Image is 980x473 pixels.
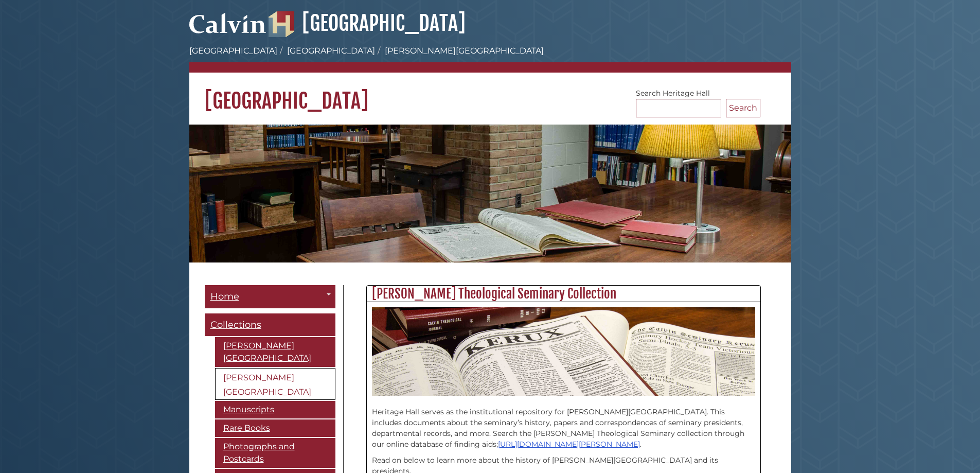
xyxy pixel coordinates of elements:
[205,313,335,337] a: Collections
[215,368,335,400] a: [PERSON_NAME][GEOGRAPHIC_DATA]
[189,24,266,33] a: Calvin University
[726,99,760,117] button: Search
[367,286,760,302] h2: [PERSON_NAME] Theological Seminary Collection
[189,8,266,37] img: Calvin
[215,337,335,367] a: [PERSON_NAME][GEOGRAPHIC_DATA]
[205,285,335,308] a: Home
[269,11,294,37] img: Hekman Library Logo
[498,440,640,449] a: [URL][DOMAIN_NAME][PERSON_NAME]
[215,401,335,418] a: Manuscripts
[210,291,239,302] span: Home
[372,396,755,450] p: Heritage Hall serves as the institutional repository for [PERSON_NAME][GEOGRAPHIC_DATA]. This inc...
[189,73,791,114] h1: [GEOGRAPHIC_DATA]
[269,10,466,36] a: [GEOGRAPHIC_DATA]
[375,45,544,57] li: [PERSON_NAME][GEOGRAPHIC_DATA]
[287,46,375,56] a: [GEOGRAPHIC_DATA]
[215,419,335,437] a: Rare Books
[215,438,335,468] a: Photographs and Postcards
[189,45,791,73] nav: breadcrumb
[210,319,261,330] span: Collections
[372,307,755,395] img: Calvin Theological Seminary Kerux
[189,46,277,56] a: [GEOGRAPHIC_DATA]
